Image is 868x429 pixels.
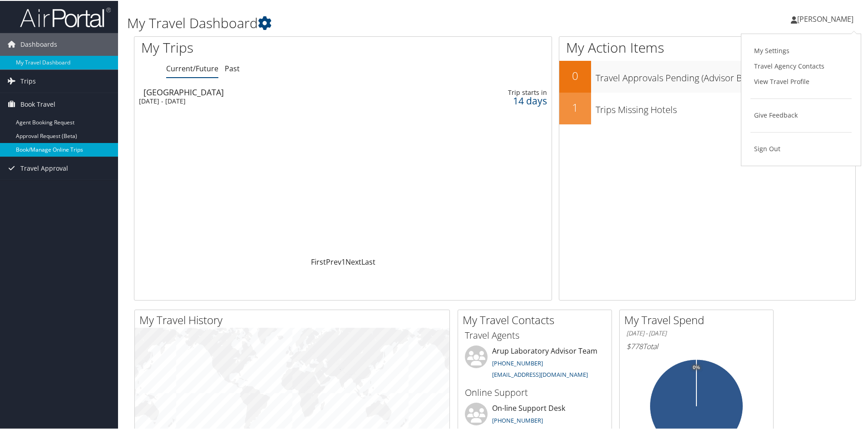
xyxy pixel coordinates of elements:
span: Dashboards [20,32,57,55]
h1: My Travel Dashboard [127,13,617,32]
a: [PHONE_NUMBER] [492,358,543,366]
h2: My Travel Contacts [463,311,612,327]
li: Arup Laboratory Advisor Team [460,345,609,382]
span: Travel Approval [20,156,68,179]
h3: Travel Agents [465,328,605,341]
div: Trip starts in [454,88,547,96]
h2: My Travel History [139,311,449,327]
h1: My Trips [141,37,371,56]
h6: [DATE] - [DATE] [626,328,766,337]
h2: My Travel Spend [624,311,773,327]
h3: Travel Approvals Pending (Advisor Booked) [596,66,855,84]
h3: Online Support [465,385,605,398]
a: Last [361,256,375,266]
a: My Settings [750,42,852,58]
h3: Trips Missing Hotels [596,98,855,115]
a: Travel Agency Contacts [750,58,852,73]
img: airportal-logo.png [20,6,111,27]
a: First [311,256,326,266]
a: Past [225,63,240,73]
a: [PHONE_NUMBER] [492,415,543,424]
tspan: 0% [693,364,700,370]
a: Current/Future [166,63,218,73]
div: [GEOGRAPHIC_DATA] [143,87,401,95]
a: Prev [326,256,341,266]
h1: My Action Items [559,37,855,56]
div: 14 days [454,96,547,104]
div: [DATE] - [DATE] [139,96,397,104]
a: Sign Out [750,140,852,156]
a: 1Trips Missing Hotels [559,92,855,123]
a: [EMAIL_ADDRESS][DOMAIN_NAME] [492,370,588,378]
a: Next [345,256,361,266]
a: 1 [341,256,345,266]
span: Trips [20,69,36,92]
span: Book Travel [20,92,55,115]
h6: Total [626,340,766,350]
span: $778 [626,340,643,350]
span: [PERSON_NAME] [797,13,853,23]
h2: 0 [559,67,591,83]
a: [PERSON_NAME] [791,5,863,32]
a: Give Feedback [750,107,852,122]
a: View Travel Profile [750,73,852,89]
a: 0Travel Approvals Pending (Advisor Booked) [559,60,855,92]
h2: 1 [559,99,591,114]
